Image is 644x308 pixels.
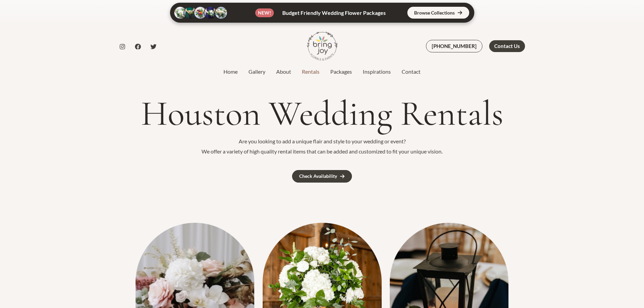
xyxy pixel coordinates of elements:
[307,31,337,61] img: Bring Joy
[489,40,525,52] a: Contact Us
[135,44,141,50] a: Facebook
[218,68,243,76] a: Home
[292,170,352,183] a: Check Availability
[396,68,426,76] a: Contact
[296,68,325,76] a: Rentals
[299,174,337,179] div: Check Availability
[325,68,357,76] a: Packages
[119,136,525,156] p: Are you looking to add a unique flair and style to your wedding or event? We offer a variety of h...
[271,68,296,76] a: About
[243,68,271,76] a: Gallery
[218,67,426,77] nav: Site Navigation
[357,68,396,76] a: Inspirations
[150,44,157,50] a: Twitter
[426,40,482,52] a: [PHONE_NUMBER]
[119,94,525,133] h1: Houston Wedding Rentals
[119,44,125,50] a: Instagram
